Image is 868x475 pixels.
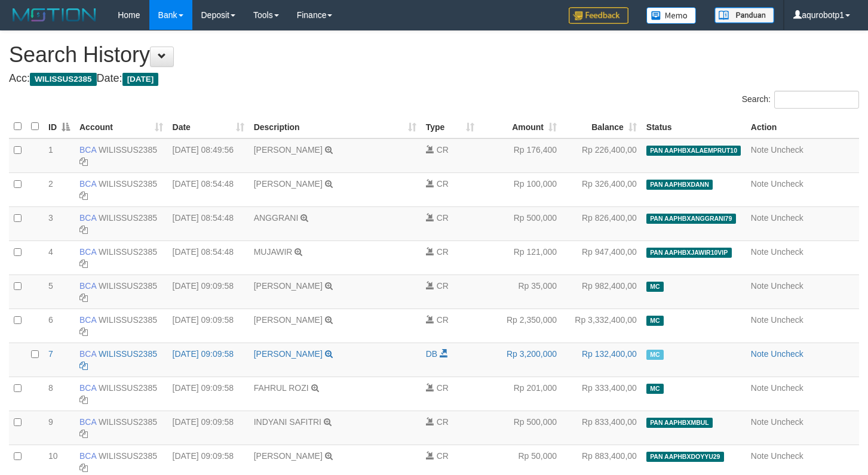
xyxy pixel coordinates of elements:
th: Description: activate to sort column ascending [249,115,421,138]
a: WILISSUS2385 [99,451,157,461]
span: DB [426,349,437,359]
span: CR [437,315,449,325]
a: Copy WILISSUS2385 to clipboard [79,157,88,166]
a: WILISSUS2385 [99,315,157,325]
a: Note [751,451,769,461]
a: Note [751,145,769,155]
h4: Acc: Date: [9,73,859,85]
a: WILISSUS2385 [99,383,157,393]
th: Balance: activate to sort column ascending [562,115,642,138]
a: Note [751,417,769,427]
span: CR [437,179,449,189]
span: CR [437,281,449,291]
a: Uncheck [771,281,803,291]
span: BCA [79,179,96,189]
td: Rp 176,400 [479,138,562,173]
span: PAN AAPHBXDOYYU29 [646,452,724,462]
th: Date: activate to sort column ascending [168,115,249,138]
input: Search: [774,91,859,109]
td: Rp 121,000 [479,240,562,274]
td: [DATE] 09:09:58 [168,377,249,411]
span: BCA [79,417,96,427]
a: Copy WILISSUS2385 to clipboard [79,395,88,405]
td: [DATE] 09:09:58 [168,274,249,309]
td: Rp 132,400,00 [562,343,642,377]
span: BCA [79,451,96,461]
td: Rp 326,400,00 [562,172,642,206]
span: CR [437,417,449,427]
td: Rp 947,400,00 [562,240,642,274]
span: BCA [79,383,96,393]
a: Uncheck [771,383,803,393]
td: 7 [44,343,75,377]
span: PAN AAPHBXJAWIR10VIP [646,248,732,258]
a: [PERSON_NAME] [254,315,323,325]
span: CR [437,383,449,393]
a: [PERSON_NAME] [254,451,323,461]
a: Copy WILISSUS2385 to clipboard [79,361,88,371]
a: FAHRUL ROZI [254,383,309,393]
a: Uncheck [771,451,803,461]
span: Manually Checked by: aqurobotp1 [646,282,664,292]
a: Copy WILISSUS2385 to clipboard [79,327,88,337]
a: Note [751,281,769,291]
td: Rp 833,400,00 [562,411,642,445]
td: Rp 201,000 [479,377,562,411]
a: Uncheck [771,247,803,257]
td: 8 [44,377,75,411]
td: 3 [44,206,75,240]
td: Rp 226,400,00 [562,138,642,173]
span: BCA [79,247,96,257]
a: MUJAWIR [254,247,293,257]
span: WILISSUS2385 [30,73,96,86]
td: [DATE] 08:54:48 [168,206,249,240]
td: 6 [44,309,75,343]
span: PAN AAPHBXMBUL [646,418,713,428]
a: [PERSON_NAME] [254,349,323,359]
th: Status [642,115,746,138]
span: PAN AAPHBXALAEMPRUT10 [646,146,741,156]
a: WILISSUS2385 [99,179,157,189]
a: WILISSUS2385 [99,247,157,257]
th: ID: activate to sort column descending [44,115,75,138]
a: Copy WILISSUS2385 to clipboard [79,429,88,439]
td: 1 [44,138,75,173]
td: [DATE] 08:49:56 [168,138,249,173]
span: CR [437,247,449,257]
a: Note [751,383,769,393]
td: Rp 35,000 [479,274,562,309]
th: Action [746,115,859,138]
span: BCA [79,349,96,359]
td: 9 [44,411,75,445]
span: BCA [79,281,96,291]
td: [DATE] 09:09:58 [168,411,249,445]
a: WILISSUS2385 [99,349,157,359]
span: BCA [79,145,96,155]
span: BCA [79,315,96,325]
span: Manually Checked by: aqurobotp1 [646,316,664,326]
a: WILISSUS2385 [99,145,157,155]
a: Note [751,315,769,325]
a: [PERSON_NAME] [254,145,323,155]
a: Uncheck [771,417,803,427]
a: Note [751,213,769,223]
a: Uncheck [771,213,803,223]
img: MOTION_logo.png [9,6,100,24]
td: [DATE] 08:54:48 [168,240,249,274]
a: Note [751,179,769,189]
th: Amount: activate to sort column ascending [479,115,562,138]
td: 5 [44,274,75,309]
a: Uncheck [771,349,803,359]
a: Copy WILISSUS2385 to clipboard [79,191,88,201]
a: Copy WILISSUS2385 to clipboard [79,225,88,235]
label: Search: [742,91,859,109]
span: PAN AAPHBXANGGRANI79 [646,214,736,224]
h1: Search History [9,43,859,67]
td: [DATE] 08:54:48 [168,172,249,206]
td: Rp 333,400,00 [562,377,642,411]
a: WILISSUS2385 [99,213,157,223]
a: Uncheck [771,315,803,325]
td: Rp 500,000 [479,206,562,240]
td: 4 [44,240,75,274]
span: CR [437,451,449,461]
